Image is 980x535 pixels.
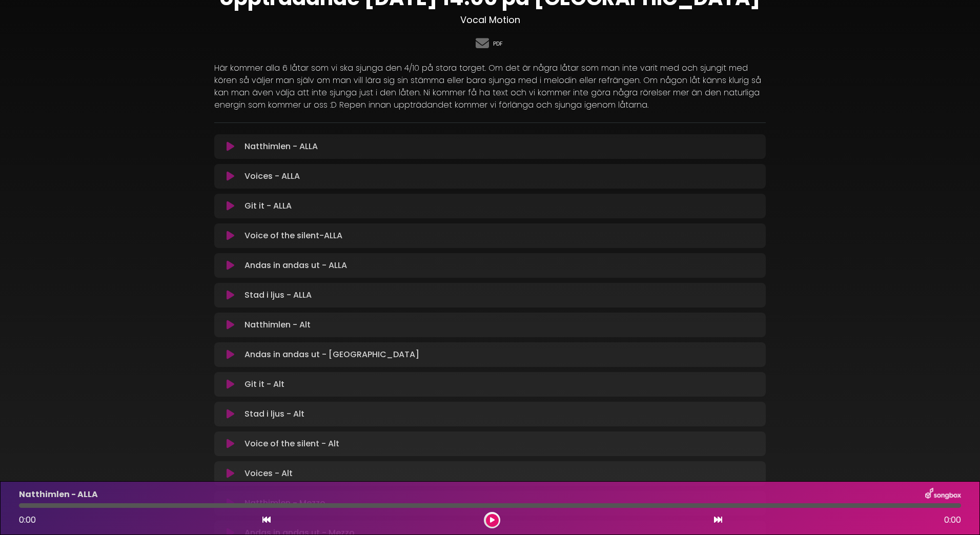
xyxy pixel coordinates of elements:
p: Voice of the silent-ALLA [244,230,342,242]
h3: Vocal Motion [214,14,766,26]
span: 0:00 [19,514,36,526]
p: Stad i ljus - ALLA [244,289,312,301]
p: Voice of the silent - Alt [244,438,339,450]
p: Natthimlen - ALLA [244,140,318,153]
a: PDF [493,39,503,48]
p: Git it - Alt [244,378,284,390]
p: Stad i ljus - Alt [244,408,304,420]
p: Andas in andas ut - [GEOGRAPHIC_DATA] [244,348,419,361]
span: 0:00 [944,514,961,526]
p: Här kommer alla 6 låtar som vi ska sjunga den 4/10 på stora torget. Om det är några låtar som man... [214,62,766,111]
p: Natthimlen - ALLA [19,488,98,501]
img: songbox-logo-white.png [925,488,961,501]
p: Voices - Alt [244,467,293,480]
p: Andas in andas ut - ALLA [244,259,347,272]
p: Git it - ALLA [244,200,292,212]
p: Voices - ALLA [244,170,300,182]
p: Natthimlen - Alt [244,319,311,331]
